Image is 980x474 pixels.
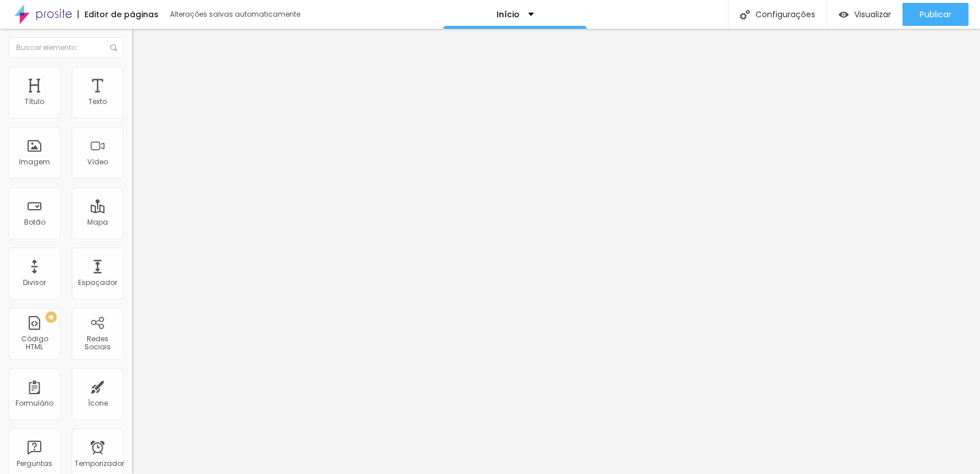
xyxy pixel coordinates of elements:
input: Buscar elemento [9,37,123,58]
img: Ícone [740,10,750,20]
font: Ícone [88,398,108,408]
font: Editor de páginas [84,9,158,20]
font: Formulário [16,398,53,408]
font: Início [497,9,520,20]
font: Redes Sociais [84,334,111,352]
font: Vídeo [87,157,108,167]
font: Publicar [920,9,951,20]
button: Visualizar [827,3,902,26]
font: Botão [24,217,45,227]
font: Visualizar [854,9,891,20]
font: Título [25,97,44,106]
iframe: Editor [132,29,980,474]
font: Texto [88,97,107,106]
font: Divisor [23,278,46,287]
font: Código HTML [21,334,48,352]
font: Temporizador [75,458,124,468]
font: Alterações salvas automaticamente [170,9,300,19]
font: Imagem [19,157,50,167]
img: Ícone [110,44,117,51]
font: Espaçador [78,278,117,287]
img: view-1.svg [839,10,849,20]
font: Mapa [87,217,108,227]
button: Publicar [902,3,969,26]
font: Perguntas [17,458,52,468]
font: Configurações [756,9,815,20]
